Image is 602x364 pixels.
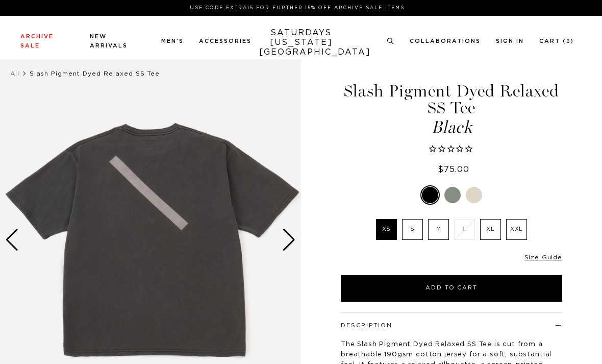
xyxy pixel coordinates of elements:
a: Men's [161,38,184,44]
a: Sign In [496,38,524,44]
div: Next slide [282,229,296,251]
button: Description [341,323,392,328]
a: Archive Sale [20,34,54,48]
span: $75.00 [438,165,469,174]
span: Rated 0.0 out of 5 stars 0 reviews [339,144,564,155]
a: Collaborations [410,38,481,44]
a: Accessories [199,38,252,44]
label: XS [376,219,397,240]
label: S [402,219,423,240]
button: Add to Cart [341,275,562,302]
label: XL [480,219,501,240]
label: M [428,219,449,240]
a: All [10,70,19,77]
div: Previous slide [5,229,19,251]
span: Black [339,119,564,136]
a: SATURDAYS[US_STATE][GEOGRAPHIC_DATA] [259,28,343,57]
p: Use Code EXTRA15 for Further 15% Off Archive Sale Items [24,4,570,12]
span: Slash Pigment Dyed Relaxed SS Tee [30,70,160,77]
small: 0 [566,39,570,44]
label: XXL [506,219,527,240]
h1: Slash Pigment Dyed Relaxed SS Tee [339,83,564,136]
a: Size Guide [524,254,562,260]
a: New Arrivals [90,34,128,48]
a: Cart (0) [539,38,574,44]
